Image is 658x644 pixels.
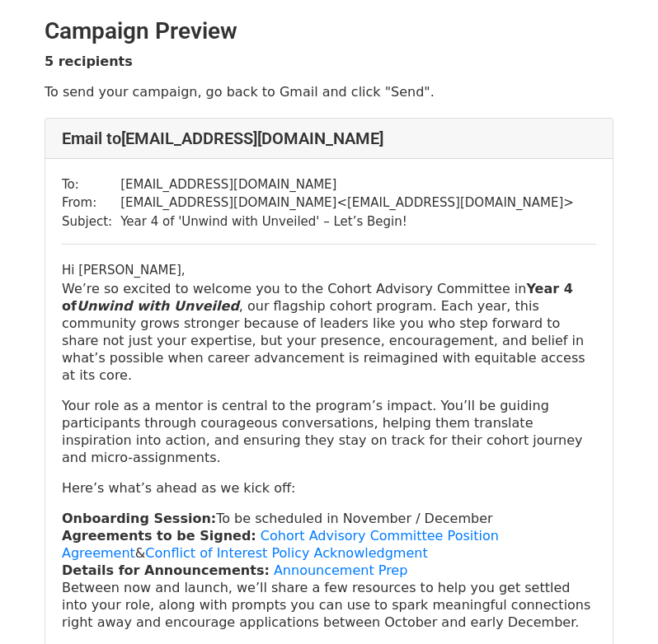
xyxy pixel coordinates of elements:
strong: Details for Announcements: [62,562,270,578]
div: Hi [PERSON_NAME], [62,261,596,280]
td: From: [62,194,120,212]
a: Cohort Advisory Committee Position Agreement [62,528,499,561]
a: Conflict of Interest Policy Acknowledgment [145,545,427,561]
p: & [62,527,596,562]
h2: Campaign Preview [45,17,613,45]
p: Here’s what’s ahead as we kick off: [62,479,596,497]
strong: Onboarding Session: [62,511,216,526]
td: [EMAIL_ADDRESS][DOMAIN_NAME] < [EMAIL_ADDRESS][DOMAIN_NAME] > [120,194,574,212]
p: We’re so excited to welcome you to the Cohort Advisory Committee in , our flagship cohort program... [62,280,596,384]
td: Subject: [62,212,120,231]
strong: 5 recipients [45,54,133,69]
strong: Agreements to be Signed: [62,528,256,544]
a: Announcement Prep [274,562,407,578]
i: Unwind with Unveiled [77,298,239,314]
p: Between now and launch, we’ll share a few resources to help you get settled into your role, along... [62,579,596,631]
strong: Year 4 of [62,281,573,314]
p: To send your campaign, go back to Gmail and click "Send". [45,83,613,100]
p: Your role as a mentor is central to the program’s impact. You’ll be guiding participants through ... [62,397,596,466]
td: Year 4 of 'Unwind with Unveiled' – Let’s Begin! [120,212,574,231]
td: [EMAIL_ADDRESS][DOMAIN_NAME] [120,175,574,194]
h4: Email to [EMAIL_ADDRESS][DOMAIN_NAME] [62,128,596,148]
p: To be scheduled in November / December [62,510,596,527]
td: To: [62,175,120,194]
